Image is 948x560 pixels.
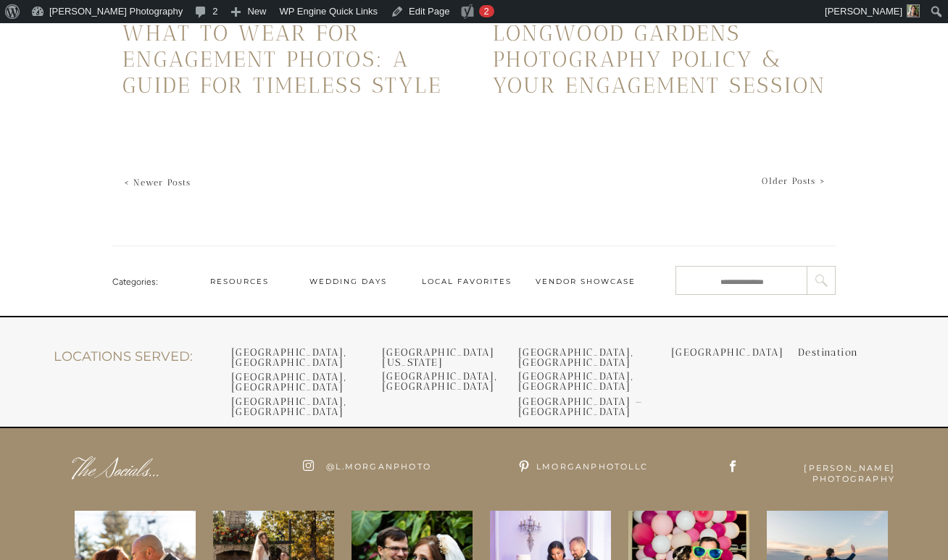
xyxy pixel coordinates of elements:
a: Local Favorites [421,276,512,288]
a: Longwood Gardens Photography Policy & Your Engagement Session [493,20,826,99]
a: [GEOGRAPHIC_DATA], [GEOGRAPHIC_DATA] [231,348,349,362]
h3: [GEOGRAPHIC_DATA] [671,348,765,362]
span: 2 [483,6,488,17]
h3: [GEOGRAPHIC_DATA], [GEOGRAPHIC_DATA] [231,372,396,386]
a: [GEOGRAPHIC_DATA], [GEOGRAPHIC_DATA] [518,348,638,362]
div: The Socials... [72,453,178,478]
h3: Destination [798,348,880,362]
a: LMorganphotollc [532,458,648,483]
a: [PERSON_NAME] Photography [749,463,895,479]
a: Older Posts > [762,176,826,186]
h3: [GEOGRAPHIC_DATA], [GEOGRAPHIC_DATA] [231,397,396,411]
a: [GEOGRAPHIC_DATA], [GEOGRAPHIC_DATA] [518,372,638,385]
h3: [GEOGRAPHIC_DATA] — [GEOGRAPHIC_DATA] [518,397,683,411]
div: Locations Served: [54,348,209,380]
span: [PERSON_NAME] [825,6,902,17]
a: < Newer Posts [124,177,191,188]
a: What to Wear for Engagement Photos: A Guide for Timeless Style [122,20,442,99]
a: Resources [195,276,283,288]
h3: [GEOGRAPHIC_DATA][US_STATE] [382,348,485,362]
div: Categories: [112,275,175,288]
a: @L.Morganphoto [321,458,431,483]
a: Wedding Days [296,276,400,288]
a: Vendor Showcase [535,276,636,288]
h3: [GEOGRAPHIC_DATA], [GEOGRAPHIC_DATA] [382,372,485,385]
